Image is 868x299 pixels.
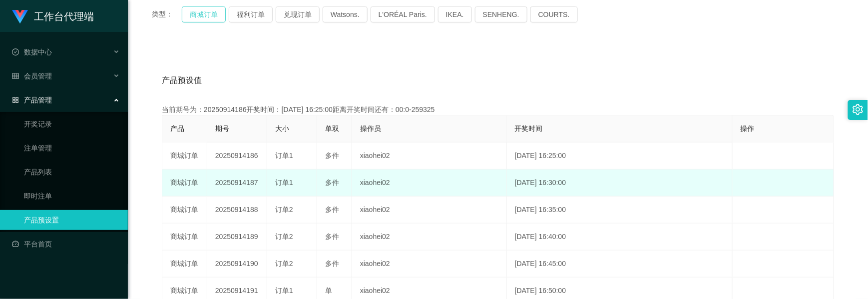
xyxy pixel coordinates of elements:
[530,6,578,22] button: COURTS.
[162,74,202,86] span: 产品预设值
[34,0,94,32] h1: 工作台代理端
[507,196,733,223] td: [DATE] 16:35:00
[170,124,184,132] span: 产品
[12,72,52,80] span: 会员管理
[325,151,339,159] span: 多件
[515,124,543,132] span: 开奖时间
[475,6,527,22] button: SENHENG.
[275,124,289,132] span: 大小
[12,96,19,103] i: 图标: appstore-o
[853,104,864,115] i: 图标: setting
[152,6,182,22] span: 类型：
[207,196,267,223] td: 20250914188
[741,124,755,132] span: 操作
[507,223,733,250] td: [DATE] 16:40:00
[24,162,120,182] a: 产品列表
[12,72,19,79] i: 图标: table
[275,151,293,159] span: 订单1
[229,6,273,22] button: 福利订单
[275,259,293,267] span: 订单2
[276,6,320,22] button: 兑现订单
[360,124,381,132] span: 操作员
[162,250,207,277] td: 商城订单
[207,250,267,277] td: 20250914190
[371,6,435,22] button: L'ORÉAL Paris.
[352,250,507,277] td: xiaohei02
[24,114,120,134] a: 开奖记录
[12,48,52,56] span: 数据中心
[275,205,293,213] span: 订单2
[162,223,207,250] td: 商城订单
[275,178,293,186] span: 订单1
[24,210,120,230] a: 产品预设置
[162,196,207,223] td: 商城订单
[325,286,332,294] span: 单
[12,96,52,104] span: 产品管理
[352,142,507,169] td: xiaohei02
[162,169,207,196] td: 商城订单
[12,234,120,254] a: 图标: dashboard平台首页
[215,124,229,132] span: 期号
[275,286,293,294] span: 订单1
[325,178,339,186] span: 多件
[352,196,507,223] td: xiaohei02
[507,169,733,196] td: [DATE] 16:30:00
[162,142,207,169] td: 商城订单
[325,124,339,132] span: 单双
[182,6,226,22] button: 商城订单
[207,169,267,196] td: 20250914187
[12,10,28,24] img: logo.9652507e.png
[438,6,472,22] button: IKEA.
[207,142,267,169] td: 20250914186
[162,104,834,115] div: 当前期号为：20250914186开奖时间：[DATE] 16:25:00距离开奖时间还有：00:0-259325
[352,169,507,196] td: xiaohei02
[323,6,368,22] button: Watsons.
[325,259,339,267] span: 多件
[352,223,507,250] td: xiaohei02
[507,142,733,169] td: [DATE] 16:25:00
[325,205,339,213] span: 多件
[275,232,293,240] span: 订单2
[12,12,94,20] a: 工作台代理端
[325,232,339,240] span: 多件
[507,250,733,277] td: [DATE] 16:45:00
[24,186,120,206] a: 即时注单
[24,138,120,158] a: 注单管理
[207,223,267,250] td: 20250914189
[12,48,19,55] i: 图标: check-circle-o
